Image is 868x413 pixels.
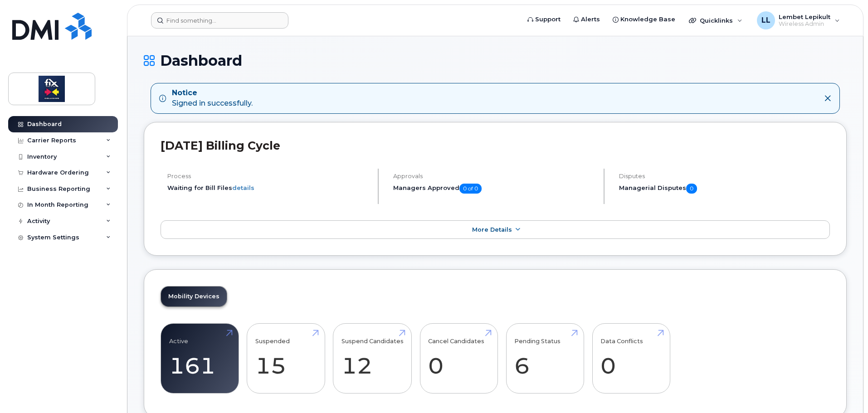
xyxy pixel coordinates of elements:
[144,53,847,68] h1: Dashboard
[169,329,230,389] a: Active 161
[255,329,317,389] a: Suspended 15
[619,184,830,194] h5: Managerial Disputes
[472,226,512,233] span: More Details
[161,139,830,152] h2: [DATE] Billing Cycle
[600,329,662,389] a: Data Conflicts 0
[393,173,596,180] h4: Approvals
[393,184,596,194] h5: Managers Approved
[341,329,404,389] a: Suspend Candidates 12
[161,287,227,306] a: Mobility Devices
[167,184,370,192] li: Waiting for Bill Files
[459,184,482,194] span: 0 of 0
[428,329,489,389] a: Cancel Candidates 0
[514,329,575,389] a: Pending Status 6
[232,184,254,191] a: details
[686,184,697,194] span: 0
[172,88,253,109] div: Signed in successfully.
[619,173,830,180] h4: Disputes
[167,173,370,180] h4: Process
[172,88,253,98] strong: Notice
